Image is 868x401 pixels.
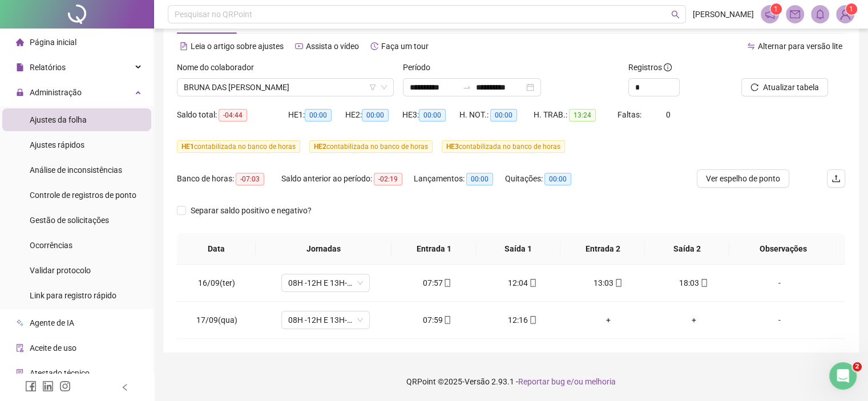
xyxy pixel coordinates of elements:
[693,8,754,21] span: [PERSON_NAME]
[462,83,471,92] span: swap-right
[30,266,91,275] span: Validar protocolo
[391,233,476,265] th: Entrada 1
[671,10,680,19] span: search
[729,233,837,265] th: Observações
[306,42,359,51] span: Assista o vídeo
[403,314,471,326] div: 07:59
[666,110,671,119] span: 0
[59,380,71,392] span: instagram
[569,109,596,121] span: 13:24
[314,143,326,151] span: HE 2
[30,318,74,327] span: Agente de IA
[281,172,414,185] div: Saldo anterior ao período:
[16,344,24,352] span: audit
[660,277,728,289] div: 18:03
[617,110,643,119] span: Faltas:
[465,377,490,386] span: Versão
[462,83,471,92] span: to
[758,42,842,51] span: Alternar para versão lite
[699,279,708,287] span: mobile
[829,362,857,390] iframe: Intercom live chat
[345,108,402,121] div: HE 2:
[25,380,37,392] span: facebook
[121,383,129,391] span: left
[362,109,389,121] span: 00:00
[30,291,116,300] span: Link para registro rápido
[16,38,24,46] span: home
[645,233,729,265] th: Saída 2
[184,79,387,96] span: BRUNA DAS DORES PEREIRA SANTOS
[219,109,247,121] span: -04:44
[831,174,841,183] span: upload
[177,172,281,185] div: Banco de horas:
[745,314,813,326] div: -
[697,169,789,188] button: Ver espelho de ponto
[738,242,827,255] span: Observações
[414,172,505,185] div: Lançamentos:
[774,5,778,13] span: 1
[770,3,782,15] sup: 1
[853,362,862,371] span: 2
[706,172,780,185] span: Ver espelho de ponto
[180,42,188,50] span: file-text
[177,61,261,74] label: Nome do colaborador
[442,316,451,324] span: mobile
[575,314,642,326] div: +
[505,172,588,185] div: Quitações:
[177,233,256,265] th: Data
[30,38,76,47] span: Página inicial
[16,63,24,71] span: file
[765,9,775,19] span: notification
[476,233,560,265] th: Saída 1
[288,274,363,291] span: 08H -12H E 13H-18H
[442,140,565,153] span: contabilizada no banco de horas
[763,81,819,94] span: Atualizar tabela
[42,380,54,392] span: linkedin
[191,42,284,51] span: Leia o artigo sobre ajustes
[177,108,288,121] div: Saldo total:
[402,108,459,121] div: HE 3:
[30,191,136,200] span: Controle de registros de ponto
[196,315,237,325] span: 17/09(qua)
[747,42,755,50] span: swap
[489,314,556,326] div: 12:16
[534,108,617,121] div: H. TRAB.:
[309,140,433,153] span: contabilizada no banco de horas
[628,61,672,74] span: Registros
[305,109,332,121] span: 00:00
[256,233,391,265] th: Jornadas
[741,78,828,96] button: Atualizar tabela
[30,115,87,124] span: Ajustes da folha
[528,279,537,287] span: mobile
[30,63,66,72] span: Relatórios
[403,61,438,74] label: Período
[369,84,376,91] span: filter
[750,83,758,91] span: reload
[288,311,363,329] span: 08H -12H E 13H-18H
[846,3,857,15] sup: Atualize o seu contato no menu Meus Dados
[745,277,813,289] div: -
[30,241,72,250] span: Ocorrências
[544,173,571,185] span: 00:00
[30,368,90,378] span: Atestado técnico
[16,369,24,377] span: solution
[30,343,76,353] span: Aceite de uso
[177,140,300,153] span: contabilizada no banco de horas
[381,84,387,91] span: down
[30,140,84,149] span: Ajustes rápidos
[30,216,109,225] span: Gestão de solicitações
[198,278,235,287] span: 16/09(ter)
[442,279,451,287] span: mobile
[528,316,537,324] span: mobile
[575,277,642,289] div: 13:03
[664,63,672,71] span: info-circle
[295,42,303,50] span: youtube
[370,42,378,50] span: history
[181,143,194,151] span: HE 1
[660,314,728,326] div: +
[837,6,854,23] img: 74411
[419,109,446,121] span: 00:00
[30,88,82,97] span: Administração
[518,377,616,386] span: Reportar bug e/ou melhoria
[489,277,556,289] div: 12:04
